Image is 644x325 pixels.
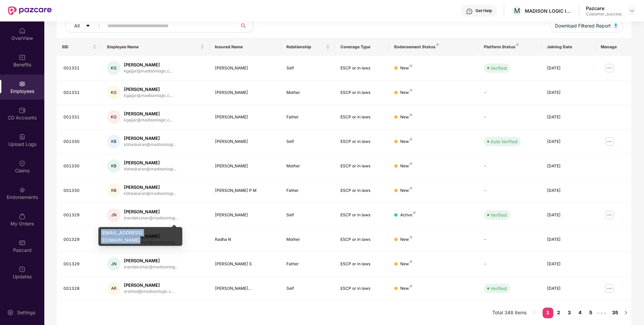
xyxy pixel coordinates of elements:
[124,93,173,99] div: kgajjar@madisonlogic.c...
[124,86,173,93] div: [PERSON_NAME]
[620,308,631,318] button: right
[586,11,622,17] div: Customer_success
[491,65,507,71] div: Verified
[400,114,412,120] div: New
[215,163,276,169] div: [PERSON_NAME]
[340,163,383,169] div: ESCP or in laws
[19,107,26,114] img: svg+xml;base64,PHN2ZyBpZD0iQ0RfQWNjb3VudHMiIGRhdGEtbmFtZT0iQ0QgQWNjb3VudHMiIHhtbG5zPSJodHRwOi8vd3...
[19,28,26,34] img: svg+xml;base64,PHN2ZyBpZD0iSG9tZSIgeG1sbnM9Imh0dHA6Ly93d3cudzMub3JnLzIwMDAvc3ZnIiB3aWR0aD0iMjAiIG...
[107,159,121,173] div: KB
[400,90,412,96] div: New
[215,65,276,71] div: [PERSON_NAME]
[475,8,492,13] div: Get Help
[614,23,617,28] img: svg+xml;base64,PHN2ZyB4bWxucz0iaHR0cDovL3d3dy53My5vcmcvMjAwMC9zdmciIHhtbG5zOnhsaW5rPSJodHRwOi8vd3...
[286,285,329,292] div: Self
[586,308,596,318] a: 5
[210,38,281,56] th: Insured Name
[124,62,173,68] div: [PERSON_NAME]
[63,90,96,96] div: 001331
[7,309,14,316] img: svg+xml;base64,PHN2ZyBpZD0iU2V0dGluZy0yMHgyMCIgeG1sbnM9Imh0dHA6Ly93d3cudzMub3JnLzIwMDAvc3ZnIiB3aW...
[340,65,383,71] div: ESCP or in laws
[547,212,590,218] div: [DATE]
[484,44,536,50] div: Platform Status
[400,212,416,218] div: Active
[124,160,176,166] div: [PERSON_NAME]
[604,63,615,73] img: manageButton
[19,186,26,193] img: svg+xml;base64,PHN2ZyBpZD0iRW5kb3JzZW1lbnRzIiB4bWxucz0iaHR0cDovL3d3dy53My5vcmcvMjAwMC9zdmciIHdpZH...
[215,285,276,292] div: [PERSON_NAME]...
[478,178,541,203] td: -
[478,80,541,105] td: -
[335,38,389,56] th: Coverage Type
[340,90,383,96] div: ESCP or in laws
[19,266,26,273] img: svg+xml;base64,PHN2ZyBpZD0iVXBkYXRlZCIgeG1sbnM9Imh0dHA6Ly93d3cudzMub3JnLzIwMDAvc3ZnIiB3aWR0aD0iMj...
[340,187,383,194] div: ESCP or in laws
[124,264,178,270] div: jnandakumar@madisonlog...
[107,282,121,295] div: AR
[215,90,276,96] div: [PERSON_NAME]
[215,139,276,145] div: [PERSON_NAME]
[478,227,541,252] td: -
[63,236,96,243] div: 001329
[400,187,412,194] div: New
[400,261,412,267] div: New
[57,38,102,56] th: EID
[547,163,590,169] div: [DATE]
[564,308,575,318] li: 3
[604,136,615,147] img: manageButton
[595,38,631,56] th: Manage
[410,187,412,189] img: svg+xml;base64,PHN2ZyB4bWxucz0iaHR0cDovL3d3dy53My5vcmcvMjAwMC9zdmciIHdpZHRoPSI4IiBoZWlnaHQ9IjgiIH...
[107,86,121,99] div: KG
[124,166,176,172] div: kbhaskaran@madisonlogi...
[215,261,276,267] div: [PERSON_NAME] S
[63,187,96,194] div: 001330
[410,138,412,141] img: svg+xml;base64,PHN2ZyB4bWxucz0iaHR0cDovL3d3dy53My5vcmcvMjAwMC9zdmciIHdpZHRoPSI4IiBoZWlnaHQ9IjgiIH...
[86,23,90,29] span: caret-down
[124,184,176,191] div: [PERSON_NAME]
[74,22,80,30] span: All
[604,210,615,220] img: manageButton
[547,261,590,267] div: [DATE]
[529,308,540,318] button: left
[19,239,26,246] img: svg+xml;base64,PHN2ZyBpZD0iUGF6Y2FyZCIgeG1sbnM9Imh0dHA6Ly93d3cudzMub3JnLzIwMDAvc3ZnIiB3aWR0aD0iMj...
[542,38,595,56] th: Joining Date
[610,308,620,318] li: 35
[286,187,329,194] div: Father
[340,285,383,292] div: ESCP or in laws
[547,236,590,243] div: [DATE]
[65,19,106,33] button: Allcaret-down
[596,308,607,318] span: •••
[516,43,519,46] img: svg+xml;base64,PHN2ZyB4bWxucz0iaHR0cDovL3d3dy53My5vcmcvMjAwMC9zdmciIHdpZHRoPSI4IiBoZWlnaHQ9IjgiIH...
[586,308,596,318] li: 5
[281,38,335,56] th: Relationship
[624,311,628,315] span: right
[102,38,210,56] th: Employee Name
[413,211,416,214] img: svg+xml;base64,PHN2ZyB4bWxucz0iaHR0cDovL3d3dy53My5vcmcvMjAwMC9zdmciIHdpZHRoPSI4IiBoZWlnaHQ9IjgiIH...
[340,261,383,267] div: ESCP or in laws
[410,236,412,238] img: svg+xml;base64,PHN2ZyB4bWxucz0iaHR0cDovL3d3dy53My5vcmcvMjAwMC9zdmciIHdpZHRoPSI4IiBoZWlnaHQ9IjgiIH...
[410,113,412,116] img: svg+xml;base64,PHN2ZyB4bWxucz0iaHR0cDovL3d3dy53My5vcmcvMjAwMC9zdmciIHdpZHRoPSI4IiBoZWlnaHQ9IjgiIH...
[340,139,383,145] div: ESCP or in laws
[575,308,586,318] a: 4
[124,258,178,264] div: [PERSON_NAME]
[491,212,507,218] div: Verified
[478,154,541,178] td: -
[410,260,412,263] img: svg+xml;base64,PHN2ZyB4bWxucz0iaHR0cDovL3d3dy53My5vcmcvMjAwMC9zdmciIHdpZHRoPSI4IiBoZWlnaHQ9IjgiIH...
[215,212,276,218] div: [PERSON_NAME]
[553,308,564,318] a: 2
[63,65,96,71] div: 001331
[410,285,412,287] img: svg+xml;base64,PHN2ZyB4bWxucz0iaHR0cDovL3d3dy53My5vcmcvMjAwMC9zdmciIHdpZHRoPSI4IiBoZWlnaHQ9IjgiIH...
[107,44,199,50] span: Employee Name
[124,135,176,142] div: [PERSON_NAME]
[529,308,540,318] li: Previous Page
[215,187,276,194] div: [PERSON_NAME] P M
[19,213,26,220] img: svg+xml;base64,PHN2ZyBpZD0iTXlfT3JkZXJzIiBkYXRhLW5hbWU9Ik15IE9yZGVycyIgeG1sbnM9Imh0dHA6Ly93d3cudz...
[553,308,564,318] li: 2
[8,6,52,15] img: New Pazcare Logo
[107,110,121,124] div: KG
[19,133,26,140] img: svg+xml;base64,PHN2ZyBpZD0iVXBsb2FkX0xvZ3MiIGRhdGEtbmFtZT0iVXBsb2FkIExvZ3MiIHhtbG5zPSJodHRwOi8vd3...
[620,308,631,318] li: Next Page
[596,308,607,318] li: Next 5 Pages
[492,308,526,318] li: Total 348 items
[19,80,26,87] img: svg+xml;base64,PHN2ZyBpZD0iRW1wbG95ZWVzIiB4bWxucz0iaHR0cDovL3d3dy53My5vcmcvMjAwMC9zdmciIHdpZHRoPS...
